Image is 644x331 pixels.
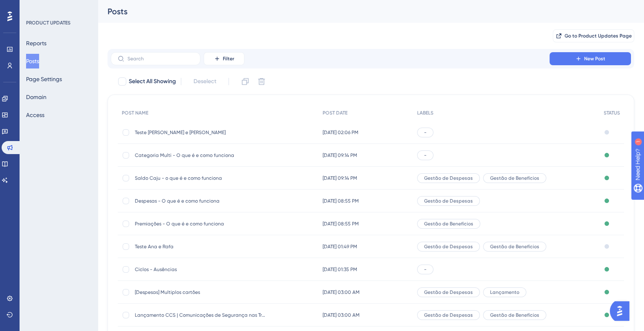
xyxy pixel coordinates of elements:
button: Deselect [186,74,224,89]
span: POST NAME [122,110,148,116]
button: Go to Product Updates Page [553,29,634,42]
button: Page Settings [26,72,62,86]
span: [Despesas] Multiplos cartões [135,289,265,296]
span: Gestão de Benefícios [490,243,539,250]
span: POST DATE [323,110,347,116]
button: New Post [549,52,631,65]
span: Despesas - O que é e como funciona [135,198,265,204]
span: Gestão de Despesas [424,243,473,250]
iframe: UserGuiding AI Assistant Launcher [610,299,634,323]
span: [DATE] 03:00 AM [323,312,360,318]
span: [DATE] 01:35 PM [323,266,357,273]
span: Gestão de Despesas [424,175,473,181]
span: Gestão de Benefícios [424,221,473,227]
span: Ciclos - Ausências [135,266,265,273]
span: Premiações - O que é e como funciona [135,221,265,227]
span: [DATE] 03:00 AM [323,289,360,296]
button: Filter [204,52,244,65]
span: [DATE] 09:14 PM [323,152,357,159]
span: New Post [584,55,605,62]
button: Access [26,108,44,122]
span: [DATE] 08:55 PM [323,221,359,227]
span: Select All Showing [129,77,176,86]
span: Need Help? [19,2,51,12]
span: - [424,129,426,136]
span: Gestão de Despesas [424,312,473,318]
div: Posts [108,6,614,17]
span: - [424,152,426,159]
span: Lançamento [490,289,519,296]
span: Gestão de Despesas [424,198,473,204]
div: PRODUCT UPDATES [26,20,70,26]
span: - [424,266,426,273]
span: Deselect [193,77,216,86]
span: Go to Product Updates Page [565,33,632,39]
span: Teste Ana e Rafa [135,243,265,250]
div: 1 [57,4,59,11]
button: Reports [26,36,46,51]
button: Domain [26,90,46,104]
span: Saldo Caju - o que é e como funciona [135,175,265,181]
span: Lançamento CCS | Comunicações de Segurança nas Transações [135,312,265,318]
span: [DATE] 01:49 PM [323,243,357,250]
span: Categoria Multi - O que é e como funciona [135,152,265,159]
span: Gestão de Despesas [424,289,473,296]
span: [DATE] 09:14 PM [323,175,357,181]
span: [DATE] 08:55 PM [323,198,359,204]
input: Search [127,56,193,62]
span: Teste [PERSON_NAME] e [PERSON_NAME] [135,129,265,136]
span: STATUS [604,110,620,116]
span: Filter [223,55,234,62]
span: [DATE] 02:06 PM [323,129,358,136]
button: Posts [26,54,39,68]
span: LABELS [417,110,433,116]
span: Gestão de Benefícios [490,175,539,181]
span: Gestão de Benefícios [490,312,539,318]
